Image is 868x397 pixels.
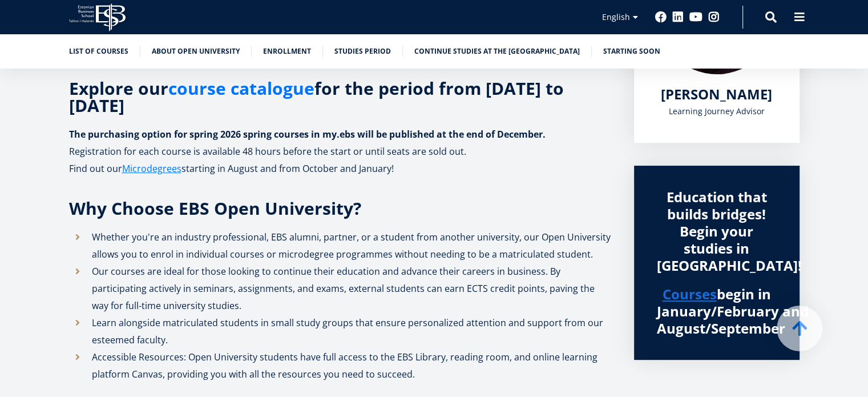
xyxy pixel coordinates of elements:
div: Learning Journey Advisor [657,103,777,120]
span: [PERSON_NAME] [661,85,772,103]
span: Our courses are ideal for those looking to continue their education and advance their careers in ... [92,265,595,312]
a: course catalogue [168,80,314,97]
a: Linkedin [672,11,684,23]
span: Accessible Resources: Open University students have full access to the EBS Library, reading room,... [92,351,597,380]
strong: The purchasing option for spring 2026 spring courses in my.ebs will be published at the end of De... [69,128,546,141]
a: Continue studies at the [GEOGRAPHIC_DATA] [414,46,580,57]
a: Courses [663,286,717,303]
a: About Open University [152,46,240,57]
a: Youtube [689,11,703,23]
span: Whether you're an industry professional, EBS alumni, partner, or a student from another universit... [92,231,611,260]
a: Microdegrees [122,160,181,177]
strong: Explore our for the period from [DATE] to [DATE] [69,77,564,117]
a: Instagram [708,11,720,23]
span: Learn alongside matriculated students in small study groups that ensure personalized attention an... [92,316,603,346]
a: [PERSON_NAME] [661,86,772,103]
a: Starting soon [603,46,660,57]
p: Registration for each course is available 48 hours before the start or until seats are sold out. ... [69,143,611,177]
a: Studies period [334,46,391,57]
h2: begin in January/February and August/September [657,286,777,337]
a: List of Courses [69,46,128,57]
a: Enrollment [263,46,311,57]
a: Facebook [655,11,667,23]
div: Education that builds bridges! Begin your studies in [GEOGRAPHIC_DATA]! [657,189,777,274]
span: Why Choose EBS Open University? [69,197,361,220]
